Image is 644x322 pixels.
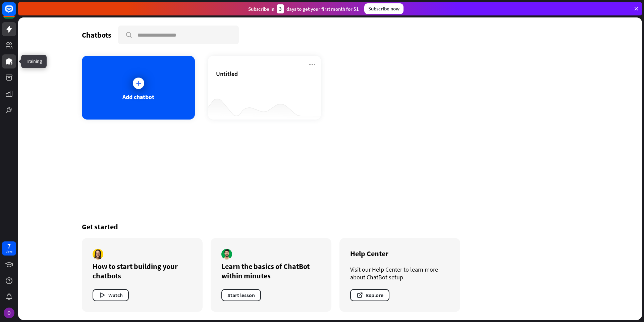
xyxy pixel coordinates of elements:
[364,3,404,14] div: Subscribe now
[122,93,154,101] div: Add chatbot
[216,70,238,78] span: Untitled
[350,266,449,281] div: Visit our Help Center to learn more about ChatBot setup.
[93,249,103,260] img: author
[277,4,284,13] div: 3
[221,289,261,301] button: Start lesson
[221,249,232,260] img: author
[248,4,359,13] div: Subscribe in days to get your first month for $1
[93,262,192,280] div: How to start building your chatbots
[93,289,129,301] button: Watch
[350,249,449,258] div: Help Center
[7,243,11,249] div: 7
[6,249,12,254] div: days
[82,222,578,231] div: Get started
[221,262,321,280] div: Learn the basics of ChatBot within minutes
[5,3,25,23] button: Open LiveChat chat widget
[82,30,111,40] div: Chatbots
[350,289,389,301] button: Explore
[2,241,16,256] a: 7 days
